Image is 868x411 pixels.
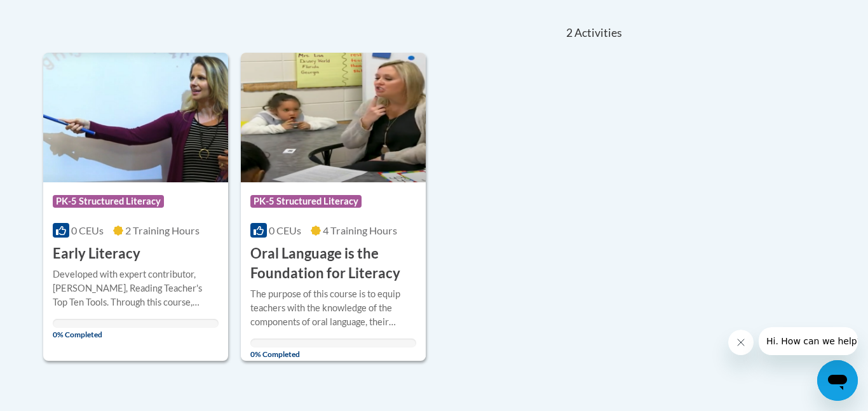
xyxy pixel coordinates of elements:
[574,26,622,40] span: Activities
[53,267,219,309] div: Developed with expert contributor, [PERSON_NAME], Reading Teacher's Top Ten Tools. Through this c...
[250,244,416,283] h3: Oral Language is the Foundation for Literacy
[250,287,416,329] div: The purpose of this course is to equip teachers with the knowledge of the components of oral lang...
[817,360,858,401] iframe: Button to launch messaging window
[43,53,228,360] a: Course LogoPK-5 Structured Literacy0 CEUs2 Training Hours Early LiteracyDeveloped with expert con...
[269,224,301,236] span: 0 CEUs
[8,9,103,19] span: Hi. How can we help?
[43,53,228,182] img: Course Logo
[759,327,858,355] iframe: Message from company
[125,224,200,236] span: 2 Training Hours
[250,195,362,208] span: PK-5 Structured Literacy
[566,26,573,40] span: 2
[53,244,140,264] h3: Early Literacy
[241,53,426,360] a: Course LogoPK-5 Structured Literacy0 CEUs4 Training Hours Oral Language is the Foundation for Lit...
[728,330,754,355] iframe: Close message
[71,224,104,236] span: 0 CEUs
[53,195,164,208] span: PK-5 Structured Literacy
[241,53,426,182] img: Course Logo
[323,224,397,236] span: 4 Training Hours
